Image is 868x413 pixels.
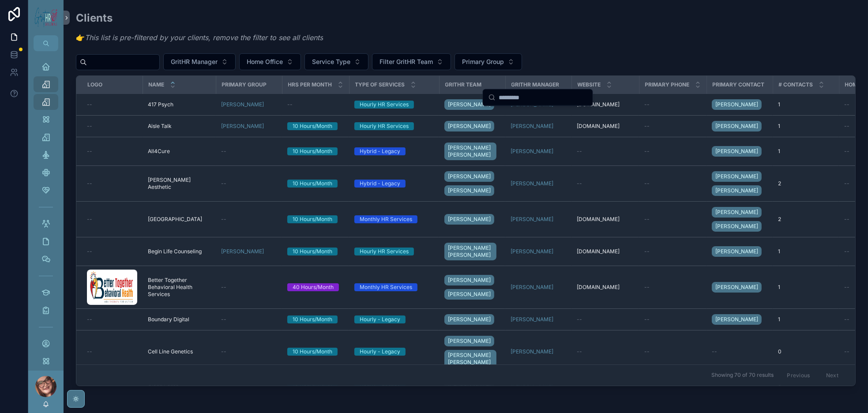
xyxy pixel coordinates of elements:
[444,143,496,160] a: [PERSON_NAME] [PERSON_NAME]
[312,57,350,66] span: Service Type
[148,148,210,155] a: All4Cure
[778,123,780,130] span: 1
[511,248,553,255] a: [PERSON_NAME]
[360,180,400,188] div: Hybrid - Legacy
[577,348,634,355] a: --
[354,101,434,109] a: Hourly HR Services
[448,316,491,323] span: [PERSON_NAME]
[715,148,758,155] span: [PERSON_NAME]
[644,348,650,355] span: --
[148,216,210,223] a: [GEOGRAPHIC_DATA]
[148,316,189,323] span: Boundary Digital
[712,146,762,157] a: [PERSON_NAME]
[712,185,762,196] a: [PERSON_NAME]
[287,180,344,188] a: 10 Hours/Month
[844,148,849,155] span: --
[577,316,634,323] a: --
[221,123,277,130] a: [PERSON_NAME]
[444,171,494,182] a: [PERSON_NAME]
[644,284,650,291] span: --
[221,216,277,223] a: --
[511,180,553,187] a: [PERSON_NAME]
[444,314,494,325] a: [PERSON_NAME]
[354,122,434,130] a: Hourly HR Services
[644,248,650,255] span: --
[778,180,834,187] a: 2
[644,148,650,155] span: --
[715,173,758,180] span: [PERSON_NAME]
[293,122,332,130] div: 10 Hours/Month
[287,101,344,108] a: --
[221,148,226,155] span: --
[577,148,634,155] a: --
[444,275,494,285] a: [PERSON_NAME]
[87,148,92,155] span: --
[448,101,491,108] span: [PERSON_NAME]
[354,315,434,323] a: Hourly - Legacy
[148,348,193,355] span: Cell Line Genetics
[221,180,226,187] span: --
[448,123,491,130] span: [PERSON_NAME]
[222,81,267,88] span: Primary Group
[511,316,566,323] a: [PERSON_NAME]
[148,123,210,130] a: Aisle Talk
[511,216,566,223] a: [PERSON_NAME]
[511,348,566,355] a: [PERSON_NAME]
[712,244,767,259] a: [PERSON_NAME]
[293,315,332,323] div: 10 Hours/Month
[644,316,650,323] span: --
[360,283,412,291] div: Monthly HR Services
[444,336,494,346] a: [PERSON_NAME]
[354,180,434,188] a: Hybrid - Legacy
[288,81,332,88] span: Hrs Per Month
[287,215,344,223] a: 10 Hours/Month
[778,348,782,355] span: 0
[287,283,344,291] a: 40 Hours/Month
[712,169,767,198] a: [PERSON_NAME][PERSON_NAME]
[511,348,553,355] span: [PERSON_NAME]
[712,121,762,131] a: [PERSON_NAME]
[87,270,137,305] img: Logo.png
[354,283,434,291] a: Monthly HR Services
[444,169,500,198] a: [PERSON_NAME][PERSON_NAME]
[444,243,496,260] a: [PERSON_NAME] [PERSON_NAME]
[87,316,92,323] span: --
[844,284,849,291] span: --
[87,123,137,130] a: --
[844,216,849,223] span: --
[85,33,323,42] em: This list is pre-filtered by your clients, remove the filter to see all clients
[148,248,210,255] a: Begin Life Counseling
[511,148,566,155] a: [PERSON_NAME]
[778,123,834,130] a: 1
[87,248,92,255] span: --
[844,316,849,323] span: --
[712,280,767,294] a: [PERSON_NAME]
[87,216,92,223] span: --
[644,101,701,108] a: --
[221,284,226,291] span: --
[462,57,504,66] span: Primary Group
[644,123,650,130] span: --
[578,81,601,88] span: Website
[577,123,634,130] a: [DOMAIN_NAME]
[76,11,323,25] h2: Clients
[715,101,758,108] span: [PERSON_NAME]
[712,171,762,182] a: [PERSON_NAME]
[221,123,264,130] span: [PERSON_NAME]
[360,147,400,155] div: Hybrid - Legacy
[715,123,758,130] span: [PERSON_NAME]
[221,101,264,108] span: [PERSON_NAME]
[287,348,344,356] a: 10 Hours/Month
[778,248,780,255] span: 1
[778,216,781,223] span: 2
[448,244,493,259] span: [PERSON_NAME] [PERSON_NAME]
[221,180,277,187] a: --
[239,53,301,70] button: Select Button
[644,101,650,108] span: --
[644,248,701,255] a: --
[511,180,566,187] a: [PERSON_NAME]
[148,316,210,323] a: Boundary Digital
[380,57,433,66] span: Filter GritHR Team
